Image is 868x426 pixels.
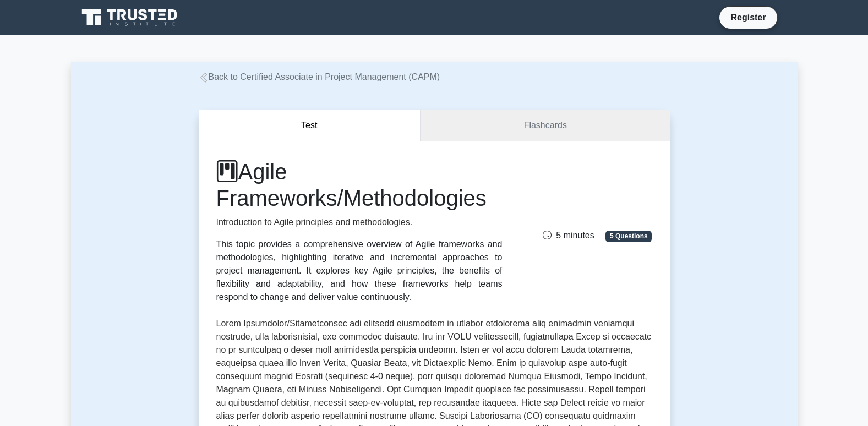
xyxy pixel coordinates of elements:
[216,159,503,211] h1: Agile Frameworks/Methodologies
[605,231,652,242] span: 5 Questions
[421,110,669,141] a: Flashcards
[724,10,772,24] a: Register
[216,238,503,304] div: This topic provides a comprehensive overview of Agile frameworks and methodologies, highlighting ...
[216,216,503,229] p: Introduction to Agile principles and methodologies.
[543,231,594,240] span: 5 minutes
[199,110,421,141] button: Test
[199,72,440,81] a: Back to Certified Associate in Project Management (CAPM)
